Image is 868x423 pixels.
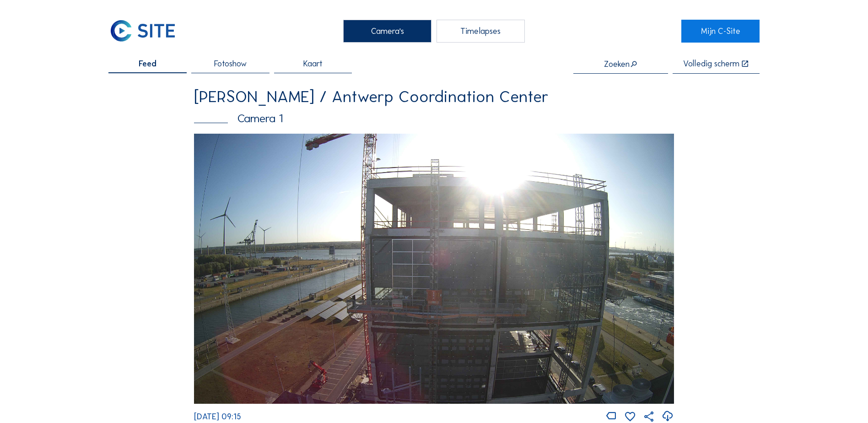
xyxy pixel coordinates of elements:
[194,134,674,404] img: Image
[214,60,247,68] span: Fotoshow
[139,60,156,68] span: Feed
[437,20,525,43] div: Timelapses
[194,412,241,422] span: [DATE] 09:15
[681,20,760,43] a: Mijn C-Site
[343,20,431,43] div: Camera's
[683,60,739,68] div: Volledig scherm
[108,20,187,43] a: C-SITE Logo
[108,20,177,43] img: C-SITE Logo
[303,60,323,68] span: Kaart
[194,113,674,124] div: Camera 1
[194,88,674,105] div: [PERSON_NAME] / Antwerp Coordination Center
